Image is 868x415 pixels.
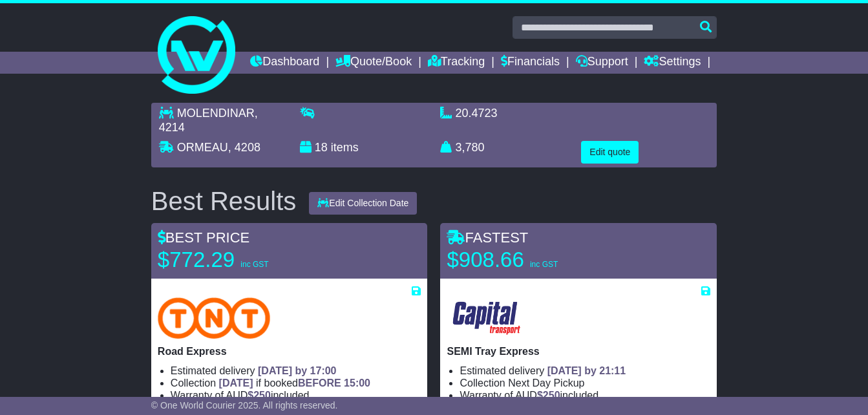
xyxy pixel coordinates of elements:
span: $ [537,390,560,401]
p: Road Express [158,345,421,357]
span: ORMEAU [177,141,228,154]
span: 15:00 [344,378,370,388]
span: $ [248,390,271,401]
span: if booked [219,378,370,388]
span: BEST PRICE [158,229,249,246]
span: [DATE] [219,378,253,388]
p: SEMI Tray Express [447,345,710,357]
li: Warranty of AUD included. [460,389,710,401]
span: , 4214 [159,107,258,134]
a: Quote/Book [335,52,412,74]
p: $772.29 [158,247,319,273]
img: CapitalTransport: SEMI Tray Express [447,297,527,339]
span: items [331,141,359,154]
span: © One World Courier 2025. All rights reserved. [151,400,338,410]
li: Collection [171,377,421,389]
span: [DATE] by 21:11 [547,365,626,376]
span: inc GST [530,260,558,269]
span: , 4208 [228,141,260,154]
span: 250 [543,390,560,401]
a: Tracking [428,52,485,74]
li: Estimated delivery [171,365,421,377]
button: Edit quote [581,141,639,164]
span: 20.4723 [456,107,498,120]
div: Best Results [145,187,303,215]
span: 18 [315,141,328,154]
li: Collection [460,377,710,389]
span: BEFORE [298,378,341,388]
span: Next Day Pickup [508,378,584,388]
a: Financials [501,52,560,74]
li: Warranty of AUD included. [171,389,421,401]
span: 3,780 [456,141,485,154]
span: MOLENDINAR [177,107,255,120]
a: Support [576,52,628,74]
a: Dashboard [250,52,319,74]
img: TNT Domestic: Road Express [158,297,270,339]
span: FASTEST [447,229,528,246]
a: Settings [644,52,701,74]
span: 250 [253,390,271,401]
li: Estimated delivery [460,365,710,377]
p: $908.66 [447,247,608,273]
button: Edit Collection Date [309,192,417,215]
span: [DATE] by 17:00 [258,365,337,376]
span: inc GST [240,260,268,269]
